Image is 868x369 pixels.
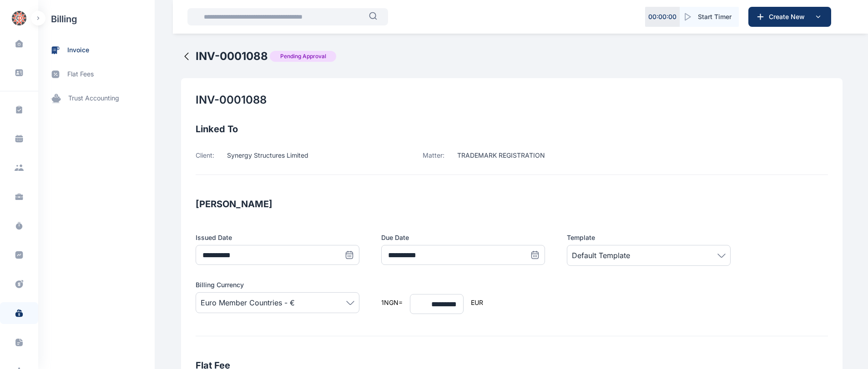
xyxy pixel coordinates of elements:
p: Synergy Structures Limited [227,151,308,160]
span: Billing Currency [196,280,244,289]
span: Default Template [572,250,630,261]
a: flat fees [38,62,155,86]
h3: [PERSON_NAME] [196,197,828,211]
a: invoice [38,38,155,62]
p: Matter: [423,151,444,160]
a: trust accounting [38,86,155,110]
div: 1 NGN = EUR [381,284,483,321]
h2: INV-0001088 [196,93,267,107]
span: INV-0001088 [196,49,268,64]
span: Euro Member Countries - € [201,297,295,308]
h3: Linked To [196,122,828,136]
label: Issued Date [196,233,359,242]
p: TRADEMARK REGISTRATION [457,151,545,160]
button: Create New [748,7,831,27]
p: Client: [196,151,214,160]
span: Template [567,233,595,242]
span: Create New [765,12,812,21]
button: Start Timer [680,7,739,27]
li: Pending Approval [273,53,333,60]
label: Due Date [381,233,545,242]
span: invoice [67,45,89,55]
span: trust accounting [68,94,119,103]
span: Start Timer [698,12,732,21]
p: 00 : 00 : 00 [648,12,676,21]
span: flat fees [67,70,94,79]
